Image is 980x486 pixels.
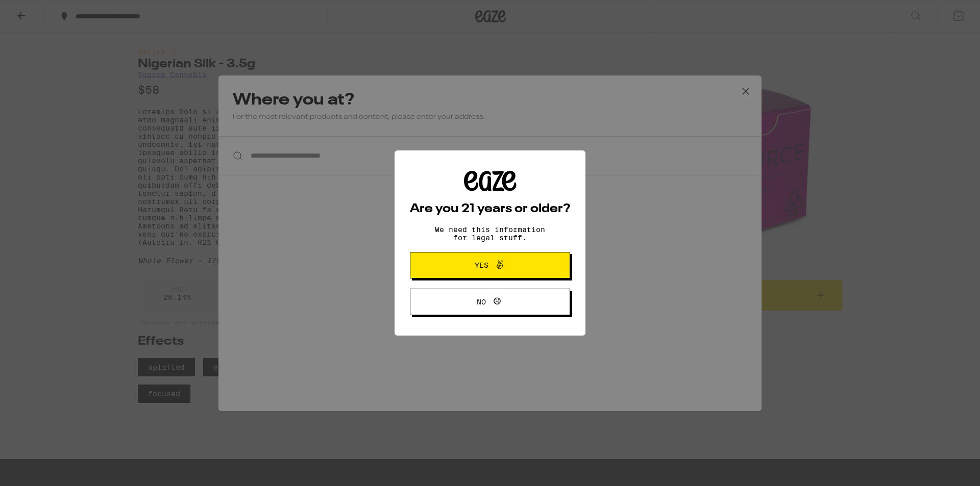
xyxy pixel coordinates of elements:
h2: Are you 21 years or older? [410,203,570,215]
button: Yes [410,252,570,278]
button: No [410,289,570,315]
span: Yes [475,262,488,269]
span: No [477,298,486,305]
p: We need this information for legal stuff. [426,225,554,242]
span: Hi. Need any help? [6,7,73,15]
